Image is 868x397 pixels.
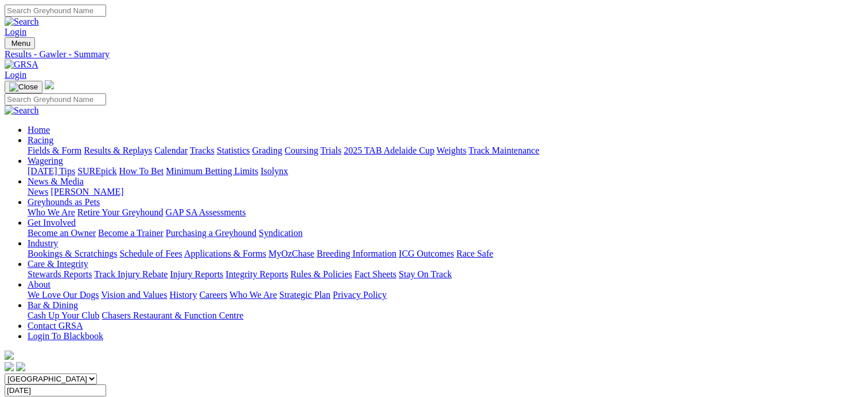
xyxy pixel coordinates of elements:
a: Who We Are [28,207,75,217]
img: logo-grsa-white.png [45,80,54,89]
a: Contact GRSA [28,321,83,331]
a: Minimum Betting Limits [166,166,258,176]
a: Become a Trainer [98,228,164,238]
a: Results & Replays [84,146,152,155]
img: GRSA [5,60,38,70]
a: ICG Outcomes [399,249,454,258]
a: Results - Gawler - Summary [5,49,863,60]
a: Schedule of Fees [119,249,182,258]
button: Toggle navigation [5,37,35,49]
img: facebook.svg [5,362,14,371]
img: Search [5,17,39,27]
a: Privacy Policy [333,290,387,300]
a: GAP SA Assessments [166,207,246,217]
a: Statistics [217,146,250,155]
div: Get Involved [28,228,863,238]
a: [DATE] Tips [28,166,75,176]
a: Coursing [285,146,318,155]
a: Become an Owner [28,228,96,238]
a: Home [28,125,50,135]
a: About [28,280,50,289]
div: Racing [28,146,863,156]
a: Grading [252,146,282,155]
a: Stewards Reports [28,269,92,279]
a: Wagering [28,156,63,166]
a: Bookings & Scratchings [28,249,117,258]
a: Breeding Information [317,249,396,258]
a: Weights [437,146,466,155]
a: [PERSON_NAME] [50,187,123,196]
a: Fields & Form [28,146,81,155]
a: Care & Integrity [28,259,88,269]
a: Track Injury Rebate [94,269,168,279]
a: Greyhounds as Pets [28,197,100,207]
button: Toggle navigation [5,81,42,93]
a: Strategic Plan [279,290,330,300]
a: How To Bet [119,166,164,176]
img: Close [9,82,38,92]
a: Who We Are [229,290,277,300]
a: Trials [320,146,341,155]
a: Careers [199,290,227,300]
a: Login To Blackbook [28,331,103,341]
a: Racing [28,135,53,145]
a: Bar & Dining [28,300,78,310]
a: Retire Your Greyhound [77,207,164,217]
a: 2025 TAB Adelaide Cup [344,146,434,155]
div: Bar & Dining [28,310,863,321]
div: Care & Integrity [28,269,863,280]
a: Login [5,27,26,37]
a: Chasers Restaurant & Function Centre [102,310,243,320]
a: Isolynx [260,166,288,176]
a: Tracks [190,146,215,155]
a: Fact Sheets [355,269,396,279]
span: Menu [11,39,30,48]
a: Stay On Track [399,269,451,279]
img: logo-grsa-white.png [5,351,14,360]
a: Rules & Policies [290,269,352,279]
a: We Love Our Dogs [28,290,99,300]
a: Injury Reports [170,269,223,279]
a: News [28,187,48,196]
input: Select date [5,384,106,396]
a: Syndication [259,228,302,238]
a: Integrity Reports [225,269,288,279]
a: News & Media [28,176,84,186]
a: SUREpick [77,166,116,176]
a: Applications & Forms [184,249,266,258]
a: History [169,290,197,300]
a: Cash Up Your Club [28,310,99,320]
a: Get Involved [28,218,76,227]
div: About [28,290,863,300]
a: Calendar [154,146,188,155]
div: Greyhounds as Pets [28,207,863,218]
img: Search [5,105,39,116]
a: Vision and Values [101,290,167,300]
a: MyOzChase [268,249,314,258]
div: News & Media [28,187,863,197]
input: Search [5,5,106,17]
a: Purchasing a Greyhound [166,228,256,238]
a: Track Maintenance [469,146,539,155]
a: Login [5,70,26,80]
a: Industry [28,238,58,248]
a: Race Safe [456,249,493,258]
input: Search [5,93,106,105]
img: twitter.svg [16,362,25,371]
div: Wagering [28,166,863,176]
div: Industry [28,249,863,259]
